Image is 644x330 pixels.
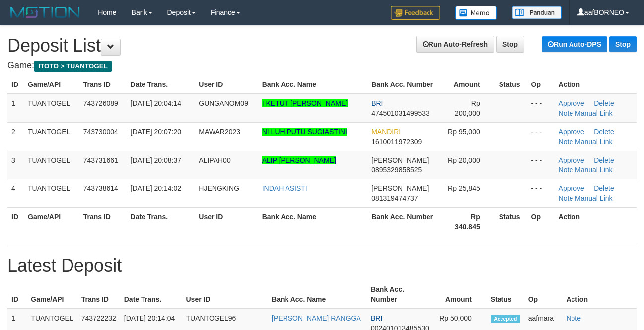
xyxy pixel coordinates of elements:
th: Amount [433,280,487,309]
th: Status [487,280,524,309]
td: TUANTOGEL [24,94,79,123]
th: ID [7,76,24,94]
th: Action [555,76,637,94]
th: Op [527,207,555,236]
a: Run Auto-Refresh [416,36,494,53]
span: 743730004 [83,128,118,136]
a: Approve [559,128,584,136]
a: Approve [559,184,584,192]
th: Trans ID [79,76,127,94]
span: 0895329858525 [371,166,422,174]
a: Manual Link [575,109,613,117]
span: 474501031499533 [371,109,429,117]
span: [DATE] 20:04:14 [131,99,181,107]
span: 1610011972309 [371,138,422,146]
a: Approve [559,156,584,164]
span: MANDIRI [371,128,401,136]
td: 3 [7,151,24,179]
span: [PERSON_NAME] [371,156,429,164]
th: Action [562,280,637,309]
th: Game/API [24,207,79,236]
a: Note [559,166,573,174]
a: Run Auto-DPS [542,36,607,52]
td: 4 [7,179,24,207]
th: Op [527,76,555,94]
span: Rp 20,000 [448,156,480,164]
span: Rp 25,845 [448,184,480,192]
td: TUANTOGEL [24,151,79,179]
td: - - - [527,94,555,123]
th: Trans ID [79,207,127,236]
td: - - - [527,151,555,179]
a: Stop [609,36,637,52]
span: Rp 200,000 [455,99,480,117]
th: Rp 340.845 [440,207,495,236]
a: Approve [559,99,584,107]
a: INDAH ASISTI [262,184,307,192]
a: ALIP [PERSON_NAME] [262,156,336,164]
h1: Deposit List [7,36,637,56]
th: ID [7,207,24,236]
td: 1 [7,94,24,123]
img: panduan.png [512,6,562,19]
span: [PERSON_NAME] [371,184,429,192]
th: User ID [195,76,258,94]
th: Action [555,207,637,236]
h1: Latest Deposit [7,256,637,276]
span: MAWAR2023 [199,128,240,136]
span: 081319474737 [371,194,418,202]
th: Status [495,207,527,236]
th: Bank Acc. Name [258,207,367,236]
a: Stop [496,36,524,53]
h4: Game: [7,61,637,71]
td: - - - [527,179,555,207]
th: Trans ID [77,280,120,309]
span: BRI [371,314,382,322]
th: Status [495,76,527,94]
a: Note [559,109,573,117]
img: Feedback.jpg [391,6,440,20]
img: MOTION_logo.png [7,5,83,20]
span: [DATE] 20:08:37 [131,156,181,164]
th: Bank Acc. Number [367,207,440,236]
a: Delete [594,128,614,136]
span: [DATE] 20:14:02 [131,184,181,192]
td: TUANTOGEL [24,179,79,207]
span: GUNGANOM09 [199,99,248,107]
a: I KETUT [PERSON_NAME] [262,99,348,107]
span: HJENGKING [199,184,239,192]
th: User ID [195,207,258,236]
th: Date Trans. [120,280,182,309]
th: Date Trans. [127,207,195,236]
a: Delete [594,156,614,164]
span: BRI [371,99,383,107]
span: ALIPAH00 [199,156,230,164]
span: 743726089 [83,99,118,107]
a: Note [559,138,573,146]
span: Accepted [491,315,520,323]
td: - - - [527,122,555,151]
td: TUANTOGEL [24,122,79,151]
span: 743731661 [83,156,118,164]
th: Game/API [27,280,77,309]
a: Delete [594,184,614,192]
th: Date Trans. [127,76,195,94]
a: Manual Link [575,138,613,146]
span: 743738614 [83,184,118,192]
span: ITOTO > TUANTOGEL [34,61,112,72]
a: Manual Link [575,166,613,174]
a: Manual Link [575,194,613,202]
a: Note [566,314,581,322]
a: Note [559,194,573,202]
span: Rp 95,000 [448,128,480,136]
img: Button%20Memo.svg [455,6,497,20]
a: Delete [594,99,614,107]
th: User ID [182,280,268,309]
th: Bank Acc. Number [367,280,433,309]
a: [PERSON_NAME] RANGGA [272,314,361,322]
th: Op [524,280,563,309]
a: NI LUH PUTU SUGIASTINI [262,128,347,136]
th: ID [7,280,27,309]
th: Amount [440,76,495,94]
th: Bank Acc. Name [258,76,367,94]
